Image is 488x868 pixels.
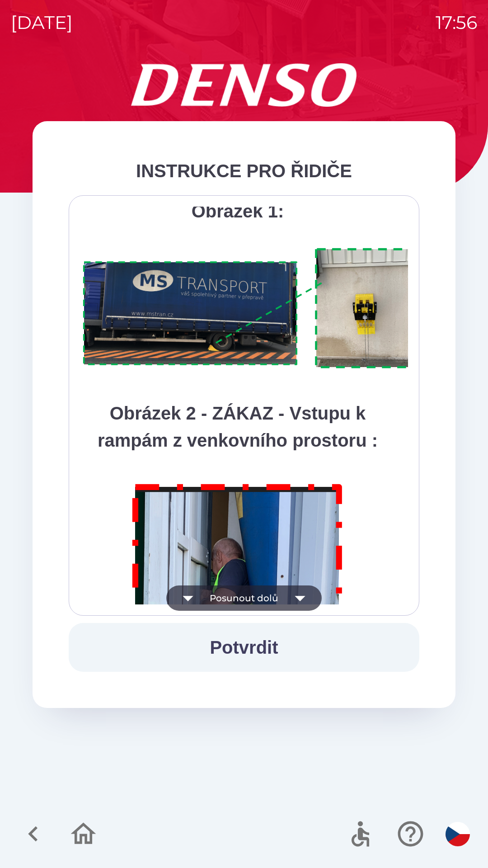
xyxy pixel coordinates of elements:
img: A1ym8hFSA0ukAAAAAElFTkSuQmCC [80,243,431,374]
button: Posunout dolů [166,585,322,611]
button: Potvrdit [69,623,419,672]
img: M8MNayrTL6gAAAABJRU5ErkJggg== [122,472,353,804]
img: cs flag [446,822,470,846]
div: INSTRUKCE PRO ŘIDIČE [69,157,419,184]
strong: Obrázek 2 - ZÁKAZ - Vstupu k rampám z venkovního prostoru : [98,403,378,450]
p: 17:56 [436,9,477,36]
img: Logo [33,63,455,107]
p: [DATE] [11,9,73,36]
strong: Obrázek 1: [192,201,284,221]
